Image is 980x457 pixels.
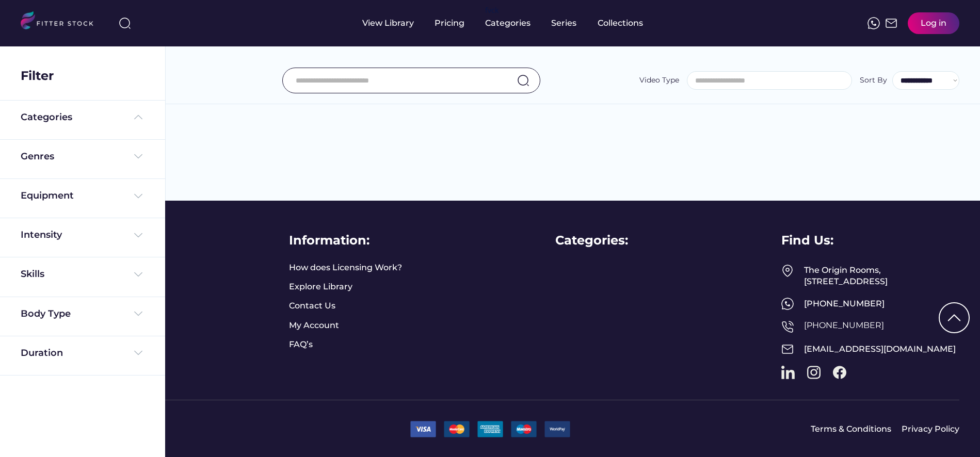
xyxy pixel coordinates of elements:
[132,268,144,281] img: Frame%20%284%29.svg
[21,189,74,202] div: Equipment
[435,18,464,29] div: Pricing
[477,421,503,437] img: 22.png
[511,421,537,437] img: 3.png
[132,229,144,241] img: Frame%20%284%29.svg
[804,344,956,354] a: [EMAIL_ADDRESS][DOMAIN_NAME]
[444,421,470,437] img: 2.png
[860,75,887,86] div: Sort By
[289,262,402,273] a: How does Licensing Work?
[21,11,102,32] img: LOGO.svg
[639,75,679,86] div: Video Type
[289,281,352,292] a: Explore Library
[132,190,144,202] img: Frame%20%284%29.svg
[119,17,131,29] img: search-normal%203.svg
[555,232,628,249] div: Categories:
[485,5,499,15] div: fvck
[21,423,403,435] a: FITTER STOCK © 2023
[132,111,144,123] img: Frame%20%285%29.svg
[21,228,62,241] div: Intensity
[940,303,969,332] img: Group%201000002322%20%281%29.svg
[781,298,794,310] img: meteor-icons_whatsapp%20%281%29.svg
[804,265,959,288] div: The Origin Rooms, [STREET_ADDRESS]
[867,17,880,29] img: meteor-icons_whatsapp%20%281%29.svg
[811,423,891,435] a: Terms & Conditions
[804,320,884,330] a: [PHONE_NUMBER]
[21,268,46,281] div: Skills
[921,18,946,29] div: Log in
[781,343,794,355] img: Frame%2051.svg
[804,298,959,309] div: [PHONE_NUMBER]
[289,300,335,312] a: Contact Us
[21,111,72,124] div: Categories
[289,320,339,331] a: My Account
[902,423,959,435] a: Privacy Policy
[781,320,794,333] img: Frame%2050.svg
[551,18,577,29] div: Series
[132,150,144,162] img: Frame%20%284%29.svg
[410,421,436,437] img: 1.png
[132,307,144,320] img: Frame%20%284%29.svg
[289,232,369,249] div: Information:
[21,307,71,320] div: Body Type
[781,265,794,277] img: Frame%2049.svg
[362,18,414,29] div: View Library
[517,74,529,87] img: search-normal.svg
[485,18,531,29] div: Categories
[544,421,570,437] img: 9.png
[885,17,897,29] img: Frame%2051.svg
[598,18,643,29] div: Collections
[21,67,54,85] div: Filter
[21,150,54,163] div: Genres
[781,232,833,249] div: Find Us:
[289,339,315,350] a: FAQ’s
[21,347,63,360] div: Duration
[132,347,144,359] img: Frame%20%284%29.svg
